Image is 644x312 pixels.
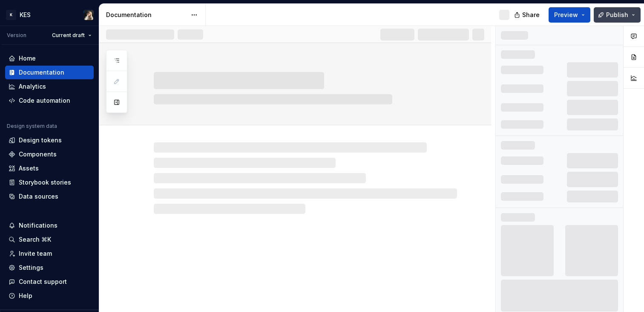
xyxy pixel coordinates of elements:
[19,221,57,230] div: Notifications
[5,190,94,203] a: Data sources
[5,66,94,79] a: Documentation
[106,11,187,19] div: Documentation
[5,52,94,65] a: Home
[7,32,26,39] div: Version
[5,94,94,107] a: Code automation
[5,133,94,147] a: Design tokens
[5,162,94,175] a: Assets
[19,82,46,91] div: Analytics
[594,7,641,23] button: Publish
[5,80,94,93] a: Analytics
[510,7,545,23] button: Share
[6,10,16,20] div: K
[48,29,95,41] button: Current draft
[5,261,94,274] a: Settings
[19,292,32,300] div: Help
[606,11,628,19] span: Publish
[19,235,51,244] div: Search ⌘K
[5,219,94,232] button: Notifications
[19,54,36,63] div: Home
[5,233,94,246] button: Search ⌘K
[549,7,590,23] button: Preview
[19,178,71,187] div: Storybook stories
[19,192,58,201] div: Data sources
[19,136,62,144] div: Design tokens
[19,164,39,173] div: Assets
[5,289,94,303] button: Help
[19,277,67,286] div: Contact support
[52,32,85,39] span: Current draft
[522,11,540,19] span: Share
[19,249,52,258] div: Invite team
[19,96,70,105] div: Code automation
[7,123,57,130] div: Design system data
[19,68,64,77] div: Documentation
[5,247,94,260] a: Invite team
[19,150,57,159] div: Components
[83,10,94,20] img: Katarzyna Tomżyńska
[554,11,578,19] span: Preview
[5,147,94,161] a: Components
[2,6,97,24] button: KKESKatarzyna Tomżyńska
[5,176,94,189] a: Storybook stories
[20,11,31,19] div: KES
[19,263,43,272] div: Settings
[5,275,94,289] button: Contact support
